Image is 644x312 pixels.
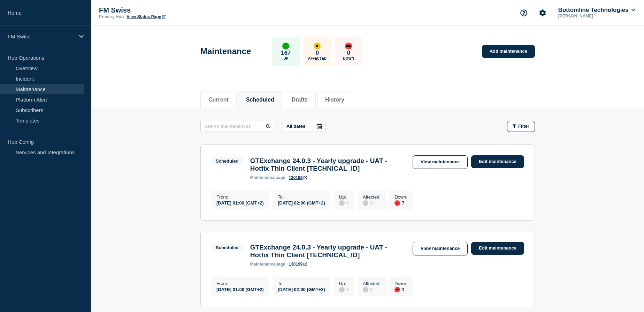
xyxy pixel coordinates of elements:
[507,121,535,132] button: Filter
[216,281,264,286] p: From :
[339,194,349,200] p: Up :
[363,281,381,286] p: Affected :
[394,287,400,292] div: down
[281,50,291,57] p: 167
[345,43,352,50] div: down
[250,175,285,180] p: page
[250,244,406,259] h3: GTExchange 24.0.3 - Yearly upgrade - UAT - Hotfix Thin Client [TECHNICAL_ID]
[278,194,325,200] p: To :
[286,124,305,129] p: All dates
[99,6,238,14] p: FM Swiss
[413,155,468,169] a: View maintenance
[394,200,407,206] div: 7
[8,34,75,39] p: FM Swiss
[347,50,350,57] p: 0
[278,286,325,292] div: [DATE] 02:00 (GMT+2)
[278,200,325,206] div: [DATE] 02:00 (GMT+2)
[278,281,325,286] p: To :
[99,14,124,19] p: Primary Hub
[363,287,368,292] div: disabled
[308,57,327,60] p: Affected
[413,242,468,255] a: View maintenance
[216,245,239,250] div: Scheduled
[200,121,274,132] input: Search maintenances
[394,281,407,286] p: Down :
[216,158,239,164] div: Scheduled
[339,200,349,206] div: 0
[339,281,349,286] p: Up :
[250,175,276,180] span: maintenance
[394,194,407,200] p: Down :
[363,200,381,206] div: 0
[471,242,524,255] a: Edit maintenance
[208,97,229,103] button: Current
[216,200,264,206] div: [DATE] 01:00 (GMT+2)
[314,43,321,50] div: affected
[292,97,308,103] button: Drafts
[216,194,264,200] p: From :
[250,262,276,267] span: maintenance
[482,45,535,58] a: Add maintenance
[557,14,629,18] p: [PERSON_NAME]
[127,14,165,19] a: View Status Page
[339,200,345,206] div: disabled
[283,121,326,132] button: All dates
[216,286,264,292] div: [DATE] 01:00 (GMT+2)
[343,57,354,60] p: Down
[282,43,289,50] div: up
[394,286,407,292] div: 1
[394,200,400,206] div: down
[250,157,406,172] h3: GTExchange 24.0.3 - Yearly upgrade - UAT - Hotfix Thin Client [TECHNICAL_ID]
[471,155,524,168] a: Edit maintenance
[557,7,636,14] button: Bottomline Technologies
[246,97,274,103] button: Scheduled
[339,286,349,292] div: 0
[316,50,319,57] p: 0
[363,286,381,292] div: 0
[363,194,381,200] p: Affected :
[339,287,345,292] div: disabled
[535,6,550,20] button: Account settings
[516,6,531,20] button: Support
[283,57,288,60] p: Up
[200,46,251,56] h1: Maintenance
[289,262,307,267] a: 130199
[289,175,307,180] a: 130198
[325,97,344,103] button: History
[250,262,285,267] p: page
[518,124,529,129] span: Filter
[363,200,368,206] div: disabled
